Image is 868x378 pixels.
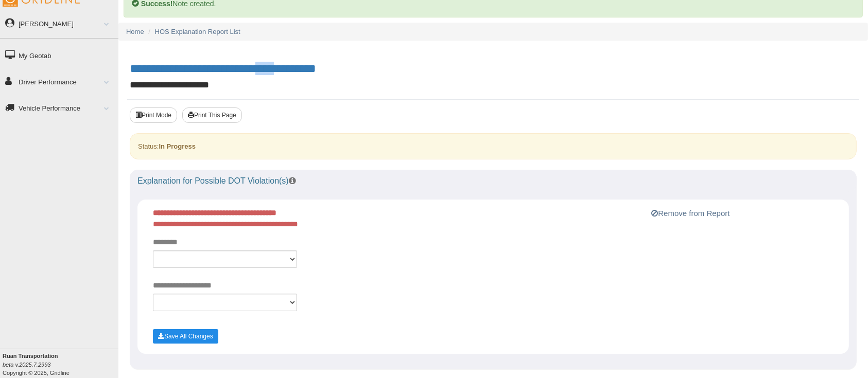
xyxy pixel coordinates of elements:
i: beta v.2025.7.2993 [3,362,50,368]
button: Print Mode [130,107,177,123]
button: Print This Page [182,107,242,123]
div: Copyright © 2025, Gridline [3,352,118,377]
div: Status: [130,133,857,159]
div: Explanation for Possible DOT Violation(s) [130,170,857,192]
a: HOS Explanation Report List [155,28,240,35]
strong: In Progress [159,142,196,150]
b: Ruan Transportation [3,353,58,359]
button: Save [153,329,218,344]
a: Home [126,28,144,35]
button: Remove from Report [648,207,733,220]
